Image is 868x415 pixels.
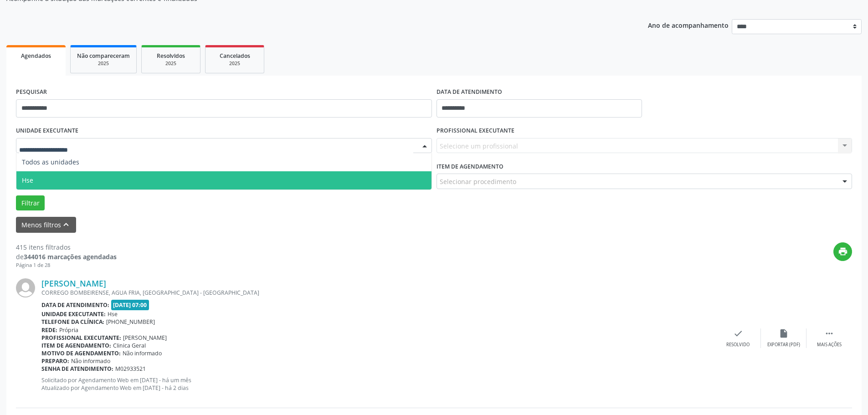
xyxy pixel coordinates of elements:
[21,52,51,60] span: Agendados
[779,328,789,338] i: insert_drive_file
[838,246,848,256] i: print
[24,252,117,261] strong: 344016 marcações agendadas
[61,220,71,230] i: keyboard_arrow_up
[41,357,69,365] b: Preparo:
[767,342,800,348] div: Exportar (PDF)
[817,342,842,348] div: Mais ações
[437,85,502,99] label: DATA DE ATENDIMENTO
[824,328,834,338] i: 
[41,365,113,373] b: Senha de atendimento:
[16,124,78,138] label: UNIDADE EXECUTANTE
[16,217,76,233] button: Menos filtroskeyboard_arrow_up
[77,52,130,60] span: Não compareceram
[437,159,503,174] label: Item de agendamento
[148,60,194,67] div: 2025
[77,60,130,67] div: 2025
[115,365,146,373] span: M02933521
[16,278,35,297] img: img
[16,85,47,99] label: PESQUISAR
[123,334,167,342] span: [PERSON_NAME]
[106,318,155,326] span: [PHONE_NUMBER]
[113,342,146,349] span: Clinica Geral
[22,158,79,166] span: Todos as unidades
[16,261,117,269] div: Página 1 de 28
[41,289,715,297] div: CORREGO BOMBEIRENSE, AGUA FRIA, [GEOGRAPHIC_DATA] - [GEOGRAPHIC_DATA]
[41,310,106,318] b: Unidade executante:
[41,334,121,342] b: Profissional executante:
[41,326,57,334] b: Rede:
[41,318,104,326] b: Telefone da clínica:
[41,278,106,288] a: [PERSON_NAME]
[16,195,45,211] button: Filtrar
[212,60,257,67] div: 2025
[41,301,109,309] b: Data de atendimento:
[733,328,743,338] i: check
[41,342,111,349] b: Item de agendamento:
[123,349,162,357] span: Não informado
[726,342,750,348] div: Resolvido
[16,252,117,261] div: de
[220,52,250,60] span: Cancelados
[833,242,852,261] button: print
[111,300,149,310] span: [DATE] 07:00
[437,124,514,138] label: PROFISSIONAL EXECUTANTE
[41,349,121,357] b: Motivo de agendamento:
[59,326,78,334] span: Própria
[108,310,118,318] span: Hse
[440,177,516,186] span: Selecionar procedimento
[648,19,729,31] p: Ano de acompanhamento
[22,176,33,184] span: Hse
[157,52,185,60] span: Resolvidos
[41,376,715,392] p: Solicitado por Agendamento Web em [DATE] - há um mês Atualizado por Agendamento Web em [DATE] - h...
[16,242,117,252] div: 415 itens filtrados
[71,357,110,365] span: Não informado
